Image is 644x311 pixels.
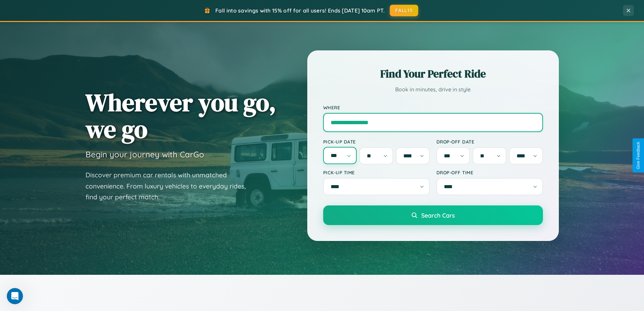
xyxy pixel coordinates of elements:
[323,85,543,94] p: Book in minutes, drive in style
[636,142,641,169] div: Give Feedback
[436,170,543,175] label: Drop-off Time
[323,205,543,225] button: Search Cars
[86,149,204,159] h3: Begin your journey with CarGo
[86,89,276,142] h1: Wherever you go, we go
[436,139,543,145] label: Drop-off Date
[323,105,543,110] label: Where
[323,139,430,145] label: Pick-up Date
[421,212,455,219] span: Search Cars
[323,66,543,81] h2: Find Your Perfect Ride
[323,170,430,175] label: Pick-up Time
[390,5,418,16] button: FALL15
[215,7,385,14] span: Fall into savings with 15% off for all users! Ends [DATE] 10am PT.
[7,288,23,304] iframe: Intercom live chat
[86,170,255,203] p: Discover premium car rentals with unmatched convenience. From luxury vehicles to everyday rides, ...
